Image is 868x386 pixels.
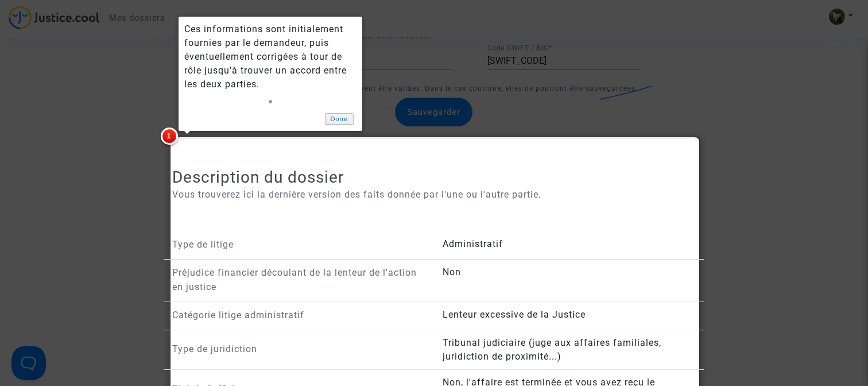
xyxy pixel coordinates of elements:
div: Ces informations sont initialement fournies par le demandeur, puis éventuellement corrigées à tou... [184,22,356,91]
span: Lenteur excessive de la Justice [443,309,586,320]
p: Type de juridiction [172,342,425,356]
p: Préjudice financier découlant de la lenteur de l'action en justice [172,265,425,294]
span: 1 [161,128,178,145]
span: Non [443,267,461,277]
span: Administratif [443,238,503,249]
h2: Description du dossier [172,167,695,187]
p: Type de litige [172,237,425,252]
p: Vous trouverez ici la dernière version des faits donnée par l'une ou l'autre partie. [172,187,695,202]
span: Tribunal judiciaire (juge aux affaires familiales, juridiction de proximité...) [443,337,661,362]
a: Done [325,113,354,125]
p: Catégorie litige administratif [172,308,425,322]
